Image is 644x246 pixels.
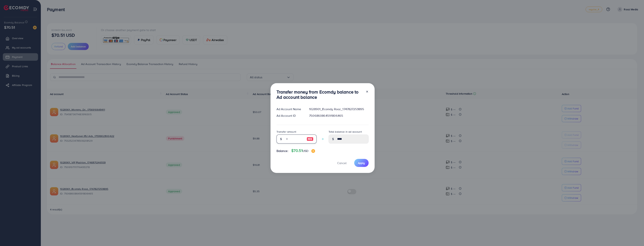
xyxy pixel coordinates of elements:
[337,161,347,165] span: Cancel
[303,149,308,153] span: USD
[358,161,365,165] span: Apply
[277,149,288,153] span: Balance:
[274,114,306,118] div: Ad Account ID
[291,148,315,153] h4: $70.51
[306,107,371,111] div: 1028901_Ecomdy Rooz_1747827253895
[307,137,313,141] img: image
[277,89,363,100] h3: Transfer money from Ecomdy balance to Ad account balance
[354,159,369,167] button: Apply
[306,114,371,118] div: 7506860864591806465
[277,130,296,134] label: Transfer amount
[332,159,351,167] button: Cancel
[329,130,362,134] label: Total balance in ad account
[311,149,315,153] img: image
[274,107,306,111] div: Ad Account Name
